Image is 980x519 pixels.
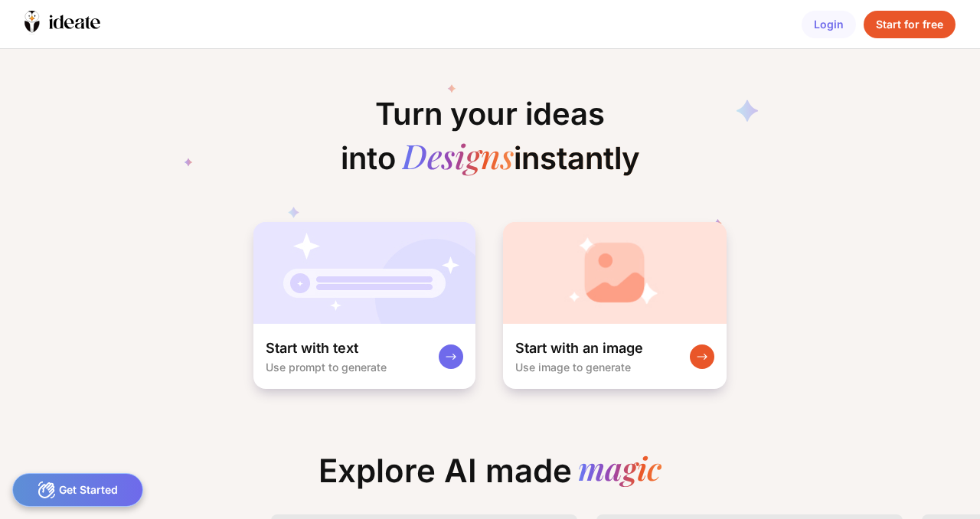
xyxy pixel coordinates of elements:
[253,222,475,324] img: startWithTextCardBg.jpg
[12,473,143,507] div: Get Started
[503,222,727,324] img: startWithImageCardBg.jpg
[306,452,674,502] div: Explore AI made
[864,11,955,38] div: Start for free
[515,361,631,374] div: Use image to generate
[266,339,358,357] div: Start with text
[515,339,643,357] div: Start with an image
[266,361,387,374] div: Use prompt to generate
[802,11,856,38] div: Login
[578,452,661,490] div: magic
